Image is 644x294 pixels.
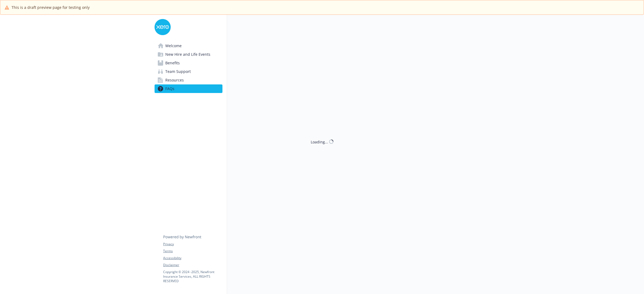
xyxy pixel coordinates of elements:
[163,270,222,283] p: Copyright © 2024 - 2025 , Newfront Insurance Services, ALL RIGHTS RESERVED
[165,76,184,84] span: Resources
[163,249,222,254] a: Terms
[163,242,222,247] a: Privacy
[311,139,328,144] div: Loading...
[155,76,222,84] a: Resources
[163,263,222,267] a: Disclaimer
[155,84,222,93] a: FAQs
[165,67,191,76] span: Team Support
[165,42,182,50] span: Welcome
[12,5,90,10] span: This is a draft preview page for testing only
[165,50,210,59] span: New Hire and Life Events
[155,42,222,50] a: Welcome
[165,84,174,93] span: FAQs
[165,59,180,67] span: Benefits
[155,50,222,59] a: New Hire and Life Events
[163,256,222,260] a: Accessibility
[155,67,222,76] a: Team Support
[155,59,222,67] a: Benefits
